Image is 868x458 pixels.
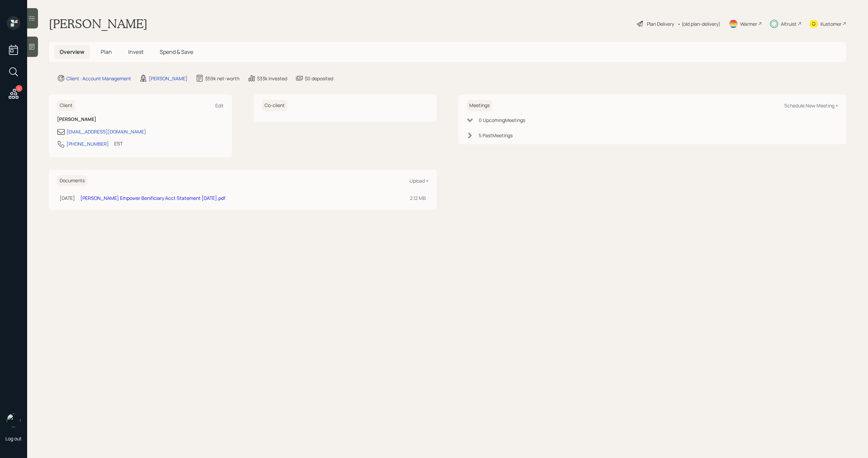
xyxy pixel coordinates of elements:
[410,194,426,202] div: 2.12 MB
[16,85,22,92] div: 2
[57,100,75,111] h6: Client
[66,140,109,147] div: [PHONE_NUMBER]
[205,75,239,82] div: $59k net-worth
[60,48,84,56] span: Overview
[647,20,674,27] div: Plan Delivery
[7,414,20,427] img: michael-russo-headshot.png
[257,75,287,82] div: $33k invested
[5,435,22,442] div: Log out
[60,194,75,202] div: [DATE]
[677,20,721,27] div: • (old plan-delivery)
[262,100,288,111] h6: Co-client
[114,140,123,147] div: EST
[101,48,112,56] span: Plan
[57,117,224,122] h6: [PERSON_NAME]
[821,20,842,27] div: Kustomer
[479,132,513,139] div: 5 Past Meeting s
[479,117,525,124] div: 0 Upcoming Meeting s
[467,100,492,111] h6: Meetings
[305,75,333,82] div: $0 deposited
[49,16,147,31] h1: [PERSON_NAME]
[149,75,188,82] div: [PERSON_NAME]
[410,178,429,184] div: Upload +
[781,20,797,27] div: Altruist
[80,195,225,201] a: [PERSON_NAME] Empower Benificiary Acct Statement [DATE].pdf
[784,102,838,109] div: Schedule New Meeting +
[215,102,224,109] div: Edit
[66,128,146,135] div: [EMAIL_ADDRESS][DOMAIN_NAME]
[128,48,143,56] span: Invest
[66,75,131,82] div: Client · Account Management
[57,175,87,186] h6: Documents
[160,48,193,56] span: Spend & Save
[740,20,757,27] div: Warmer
